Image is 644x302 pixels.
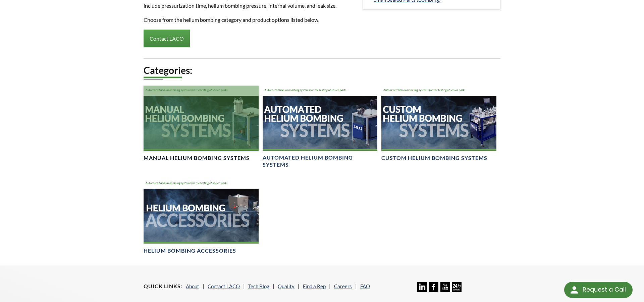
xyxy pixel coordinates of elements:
a: FAQ [360,283,370,289]
a: Custom Helium Bombing Chambers BannerCustom Helium Bombing Systems [381,86,496,162]
a: Automated Helium Bombing Systems BannerAutomated Helium Bombing Systems [263,86,378,168]
a: Careers [334,283,352,289]
h2: Categories: [144,64,500,77]
img: round button [569,285,580,295]
h4: Manual Helium Bombing Systems [144,155,250,162]
h4: Quick Links [144,283,182,290]
a: Find a Rep [303,283,326,289]
a: Quality [278,283,294,289]
h4: Automated Helium Bombing Systems [263,154,378,168]
a: Contact LACO [208,283,240,289]
a: Tech Blog [248,283,269,289]
a: Contact LACO [144,30,190,48]
h4: Helium Bombing Accessories [144,247,236,254]
div: Request a Call [583,282,626,297]
p: Choose from the helium bombing category and product options listed below. [144,15,355,24]
a: Manual Helium Bombing Systems BannerManual Helium Bombing Systems [144,86,259,162]
h4: Custom Helium Bombing Systems [381,155,487,162]
a: Helium Bombing Accessories BannerHelium Bombing Accessories [144,179,259,255]
img: 24/7 Support Icon [452,282,462,292]
div: Request a Call [564,282,633,298]
a: 24/7 Support [452,287,462,293]
a: About [186,283,199,289]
